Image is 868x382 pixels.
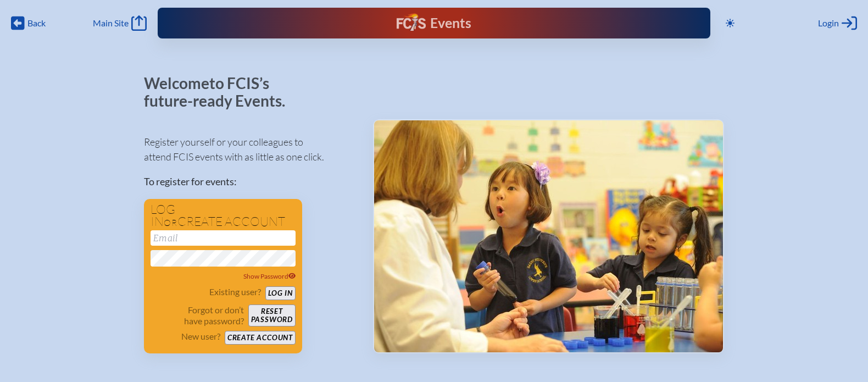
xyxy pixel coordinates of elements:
[181,331,220,342] p: New user?
[209,286,261,297] p: Existing user?
[93,18,129,29] span: Main Site
[151,203,296,228] h1: Log in create account
[27,18,46,29] span: Back
[818,18,839,29] span: Login
[93,15,147,31] a: Main Site
[144,75,298,109] p: Welcome to FCIS’s future-ready Events.
[248,305,296,326] button: Resetpassword
[374,120,723,352] img: Events
[144,135,355,164] p: Register yourself or your colleagues to attend FCIS events with as little as one click.
[243,272,296,280] span: Show Password
[151,305,244,326] p: Forgot or don’t have password?
[151,230,296,246] input: Email
[164,217,177,228] span: or
[265,286,296,300] button: Log in
[225,331,296,345] button: Create account
[314,13,555,33] div: FCIS Events — Future ready
[144,174,355,189] p: To register for events:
